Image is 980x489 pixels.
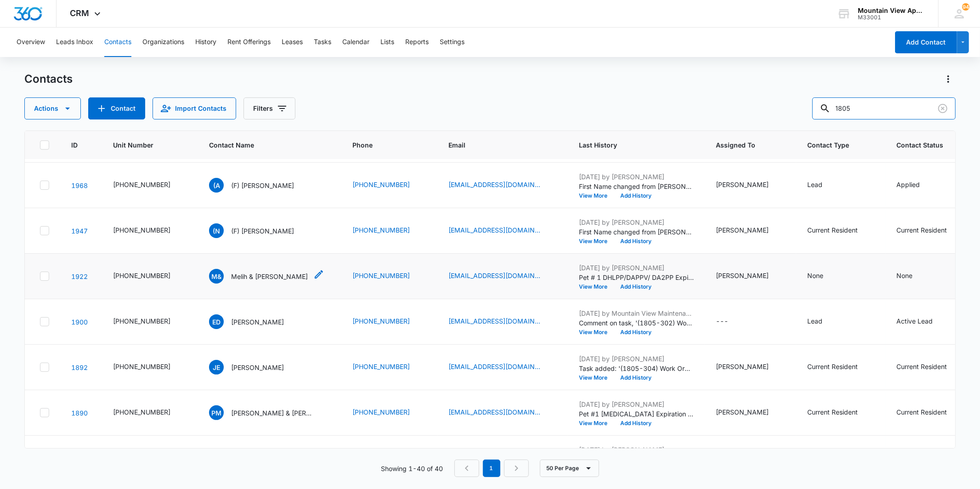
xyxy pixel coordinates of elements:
div: Active Lead [896,316,933,326]
a: [PHONE_NUMBER] [352,180,410,189]
div: Email - mariaelainec76@gmail.com - Select to Edit Field [448,271,557,282]
p: Pet # 1 DHLPP/DAPPV/ DA2PP Expiration Date changed from [DATE] to [DATE]. [579,273,694,282]
div: Contact Name - (F) Nicholas Carestia - Select to Edit Field [209,223,311,238]
div: Contact Type - Current Resident - Select to Edit Field [807,225,874,236]
div: Contact Name - Jasmine Elsayed - Select to Edit Field [209,360,300,375]
button: Settings [440,28,465,57]
a: Navigate to contact details page for Ellie Dahill [71,318,88,326]
div: None [807,271,823,280]
nav: Pagination [454,460,529,477]
span: Contact Name [209,140,317,150]
div: Current Resident [896,407,947,417]
p: [DATE] by [PERSON_NAME] [579,399,694,409]
a: [EMAIL_ADDRESS][DOMAIN_NAME] [448,362,540,371]
div: Contact Name - Ellie Dahill - Select to Edit Field [209,314,300,329]
div: [PHONE_NUMBER] [113,316,170,326]
button: Organizations [142,28,184,57]
div: Current Resident [896,225,947,235]
span: Unit Number [113,140,187,150]
div: Contact Status - Applied - Select to Edit Field [896,180,936,191]
div: Assigned To - Kaitlyn Mendoza - Select to Edit Field [716,362,785,373]
div: [PHONE_NUMBER] [113,271,170,280]
div: None [896,271,912,280]
div: Contact Name - (F) Ann Ellie Dahill - Select to Edit Field [209,178,311,193]
button: View More [579,375,614,381]
div: Lead [807,316,822,326]
div: Contact Status - Current Resident - Select to Edit Field [896,225,963,236]
a: [PHONE_NUMBER] [352,362,410,371]
p: [DATE] by [PERSON_NAME] [579,354,694,364]
button: View More [579,193,614,199]
button: Import Contacts [153,97,236,119]
div: Current Resident [807,225,858,235]
p: [PERSON_NAME] [231,317,284,327]
div: Email - edahill27@gmail.com - Select to Edit Field [448,180,557,191]
button: Leases [282,28,303,57]
a: [EMAIL_ADDRESS][DOMAIN_NAME] [448,225,540,235]
p: [PERSON_NAME] & [PERSON_NAME] [231,408,314,418]
button: 50 Per Page [540,460,599,477]
button: Add History [614,239,658,244]
div: Unit Number - 545-1805-308 - Select to Edit Field [113,407,187,418]
p: Showing 1-40 of 40 [381,464,443,473]
div: [PERSON_NAME] [716,225,769,235]
p: [DATE] by [PERSON_NAME] [579,217,694,227]
span: M& [209,269,224,284]
button: Actions [941,72,956,86]
p: (F) [PERSON_NAME] [231,226,294,236]
div: Phone - (307) 421-0535 - Select to Edit Field [352,316,426,327]
div: Assigned To - - Select to Edit Field [716,316,745,327]
p: First Name changed from [PERSON_NAME] to ([PERSON_NAME]. [579,227,694,237]
a: [PHONE_NUMBER] [352,271,410,280]
div: Current Resident [807,362,858,371]
span: PM [209,405,224,420]
div: Contact Type - Lead - Select to Edit Field [807,180,839,191]
div: Email - adamsw250@gmail.com - Select to Edit Field [448,407,557,418]
p: [DATE] by [PERSON_NAME] [579,263,694,273]
div: [PHONE_NUMBER] [113,180,170,189]
div: Contact Status - Current Resident - Select to Edit Field [896,407,963,418]
button: Calendar [342,28,369,57]
div: Contact Type - Current Resident - Select to Edit Field [807,407,874,418]
div: Email - edahill27@gmail.com - Select to Edit Field [448,316,557,327]
a: Navigate to contact details page for Melih & Maria Guler [71,273,88,280]
div: [PERSON_NAME] [716,407,769,417]
div: Contact Name - Parker Moll & Adam Swanson - Select to Edit Field [209,405,330,420]
span: ED [209,314,224,329]
div: Email - jasminedelsayed@gmail.com - Select to Edit Field [448,362,557,373]
span: Contact Type [807,140,861,150]
p: [DATE] by Mountain View Maintenance [579,308,694,318]
div: Phone - (307) 421-0535 - Select to Edit Field [352,180,426,191]
a: Navigate to contact details page for Parker Moll & Adam Swanson [71,409,88,417]
p: [DATE] by [PERSON_NAME] [579,445,694,455]
div: [PERSON_NAME] [716,362,769,371]
a: [EMAIL_ADDRESS][DOMAIN_NAME] [448,271,540,280]
input: Search Contacts [812,97,956,119]
button: Clear [935,101,950,116]
button: View More [579,284,614,290]
span: (A [209,178,224,193]
button: Overview [17,28,45,57]
p: First Name changed from [PERSON_NAME] [PERSON_NAME] to (F) [PERSON_NAME] [PERSON_NAME]. [579,182,694,191]
div: Contact Status - None - Select to Edit Field [896,271,929,282]
div: Assigned To - Kaitlyn Mendoza - Select to Edit Field [716,407,785,418]
div: --- [716,316,728,327]
span: 94 [962,3,969,11]
button: View More [579,239,614,244]
div: Contact Type - None - Select to Edit Field [807,271,840,282]
a: Navigate to contact details page for (F) Nicholas Carestia [71,227,88,235]
div: [PHONE_NUMBER] [113,225,170,235]
button: Reports [405,28,429,57]
div: [PERSON_NAME] [716,180,769,189]
button: Tasks [314,28,331,57]
div: Phone - (480) 692-8117 - Select to Edit Field [352,362,426,373]
div: Contact Status - Active Lead - Select to Edit Field [896,316,949,327]
div: Unit Number - 545-1805-304 - Select to Edit Field [113,362,187,373]
a: [PHONE_NUMBER] [352,225,410,235]
div: Unit Number - 545-1805-102 - Select to Edit Field [113,225,187,236]
p: Pet #1 [MEDICAL_DATA] Expiration Date changed from [DATE] to [DATE]. [579,409,694,419]
button: Add Contact [88,97,145,119]
div: Assigned To - Makenna Berry - Select to Edit Field [716,180,785,191]
div: Unit Number - 545-1805-303 - Select to Edit Field [113,180,187,191]
a: [PHONE_NUMBER] [352,407,410,417]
